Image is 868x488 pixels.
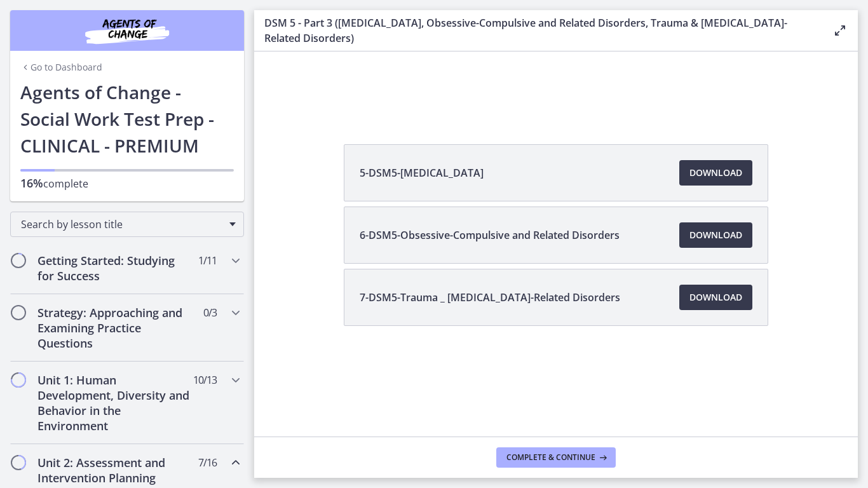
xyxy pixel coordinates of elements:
[21,217,223,231] span: Search by lesson title
[198,455,217,470] span: 7 / 16
[689,290,742,305] span: Download
[496,447,616,468] button: Complete & continue
[264,15,812,46] h3: DSM 5 - Part 3 ([MEDICAL_DATA], Obsessive-Compulsive and Related Disorders, Trauma & [MEDICAL_DAT...
[203,305,217,320] span: 0 / 3
[37,305,193,351] h2: Strategy: Approaching and Examining Practice Questions
[679,285,752,310] a: Download
[37,455,193,485] h2: Unit 2: Assessment and Intervention Planning
[20,79,234,159] h1: Agents of Change - Social Work Test Prep - CLINICAL - PREMIUM
[51,15,203,46] img: Agents of Change
[360,290,620,305] span: 7-DSM5-Trauma _ [MEDICAL_DATA]-Related Disorders
[20,175,234,191] p: complete
[360,227,620,243] span: 6-DSM5-Obsessive-Compulsive and Related Disorders
[37,372,193,433] h2: Unit 1: Human Development, Diversity and Behavior in the Environment
[193,372,217,388] span: 10 / 13
[20,175,43,191] span: 16%
[689,227,742,243] span: Download
[506,452,595,463] span: Complete & continue
[10,212,244,237] div: Search by lesson title
[254,51,858,115] iframe: Video Lesson
[360,165,484,180] span: 5-DSM5-[MEDICAL_DATA]
[679,160,752,186] a: Download
[37,253,193,283] h2: Getting Started: Studying for Success
[198,253,217,268] span: 1 / 11
[689,165,742,180] span: Download
[679,222,752,248] a: Download
[20,61,102,74] a: Go to Dashboard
